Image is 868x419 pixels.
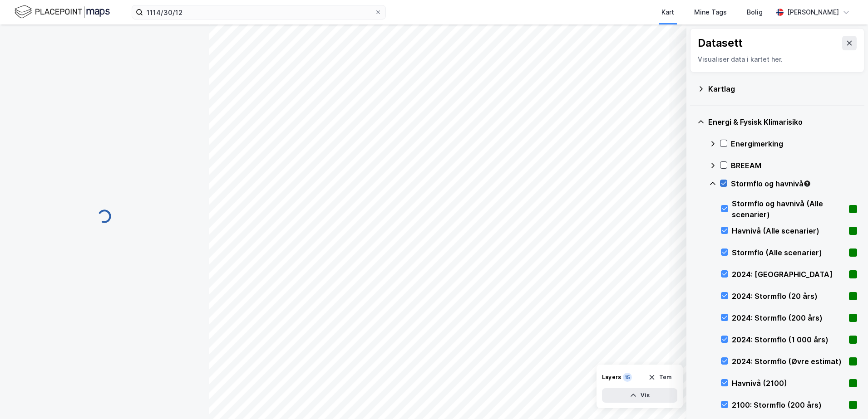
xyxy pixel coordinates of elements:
div: Layers [602,374,621,381]
div: Bolig [747,7,763,18]
iframe: Chat Widget [823,375,868,419]
div: 2024: Stormflo (1 000 års) [732,334,845,345]
div: Tooltip anchor [803,180,811,188]
div: 2024: Stormflo (Øvre estimat) [732,356,845,367]
img: logo.f888ab2527a4732fd821a326f86c7f29.svg [15,4,110,20]
div: Stormflo og havnivå (Alle scenarier) [732,198,845,220]
div: [PERSON_NAME] [787,7,839,18]
div: 2024: [GEOGRAPHIC_DATA] [732,269,845,280]
div: Havnivå (2100) [732,378,845,389]
input: Søk på adresse, matrikkel, gårdeiere, leietakere eller personer [143,5,375,19]
div: Visualiser data i kartet her. [698,54,857,65]
div: 2100: Stormflo (200 års) [732,400,845,410]
div: Energimerking [731,138,857,149]
button: Tøm [642,370,677,385]
div: Datasett [698,36,743,50]
div: BREEAM [731,160,857,171]
div: 2024: Stormflo (200 års) [732,312,845,323]
div: 15 [623,373,632,382]
div: Havnivå (Alle scenarier) [732,225,845,236]
button: Vis [602,388,677,403]
div: Kartlag [708,83,857,94]
div: Mine Tags [694,7,727,18]
div: Stormflo (Alle scenarier) [732,247,845,258]
div: Energi & Fysisk Klimarisiko [708,117,857,127]
div: Kart [661,7,674,18]
div: 2024: Stormflo (20 års) [732,291,845,302]
div: Stormflo og havnivå [731,178,857,189]
img: spinner.a6d8c91a73a9ac5275cf975e30b51cfb.svg [97,209,112,224]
